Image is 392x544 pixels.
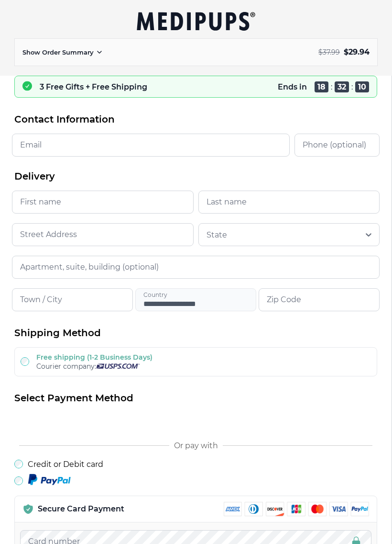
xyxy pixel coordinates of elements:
span: : [351,82,353,91]
label: Credit or Debit card [28,460,103,469]
span: Delivery [14,170,55,183]
img: payment methods [224,502,369,516]
span: $ 37.99 [318,48,340,57]
img: Usps courier company [96,363,140,369]
img: Paypal [28,474,71,486]
h2: Shipping Method [14,327,377,340]
span: 32 [335,81,349,92]
span: 10 [355,81,369,92]
span: Or pay with [174,441,218,450]
h2: Select Payment Method [14,392,377,405]
span: Contact Information [14,113,115,126]
span: Courier company: [36,362,96,371]
p: 3 Free Gifts + Free Shipping [40,82,147,91]
iframe: Secure payment button frame [14,412,377,431]
p: Secure Card Payment [38,504,124,514]
p: Show Order Summary [22,48,94,57]
span: : [331,82,332,91]
p: Ends in [278,82,307,91]
span: 18 [315,81,328,92]
span: $ 29.94 [344,47,370,57]
label: Free shipping (1-2 Business Days) [36,353,152,362]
